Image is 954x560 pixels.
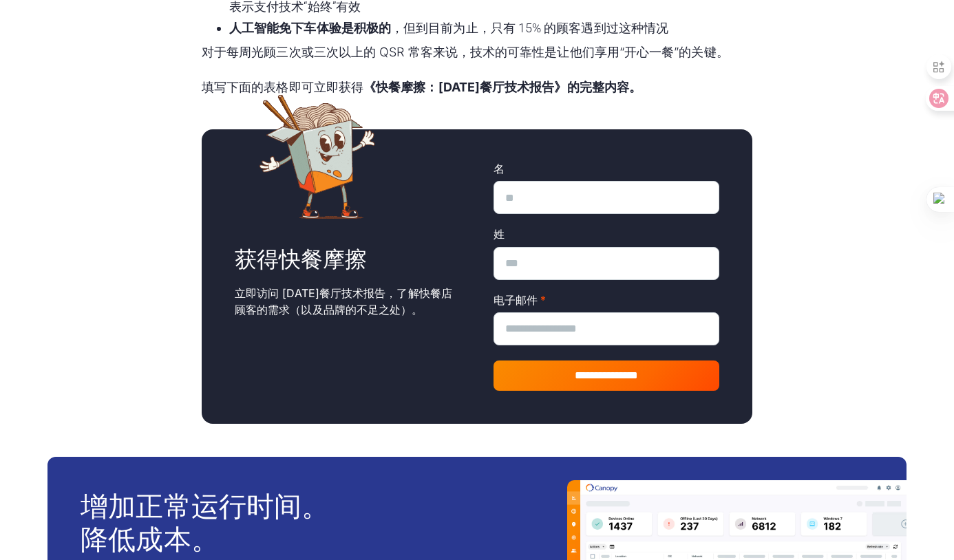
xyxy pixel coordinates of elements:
[235,286,452,316] font: 立即访问 [DATE]餐厅技术报告，了解快餐店顾客的需求（以及品牌的不足之处）。
[363,80,642,94] font: 《快餐摩擦：[DATE]餐厅技术报告》的完整内容。
[81,489,329,523] font: 增加正常运行时间。
[494,162,505,175] font: 名
[202,45,729,59] font: 对于每周光顾三次或三次以上的 QSR 常客来说，技术的可靠性是让他们享用“开心一餐”的关键。
[235,246,367,272] font: 获得快餐摩擦
[391,21,668,35] font: ，但到目前为止，只有 15% 的顾客遇到过这种情况
[229,21,391,35] font: 人工智能免下车体验是积极的
[494,227,505,241] font: 姓
[81,522,218,556] font: 降低成本。
[494,293,538,307] font: 电子邮件
[202,80,363,94] font: 填写下面的表格即可立即获得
